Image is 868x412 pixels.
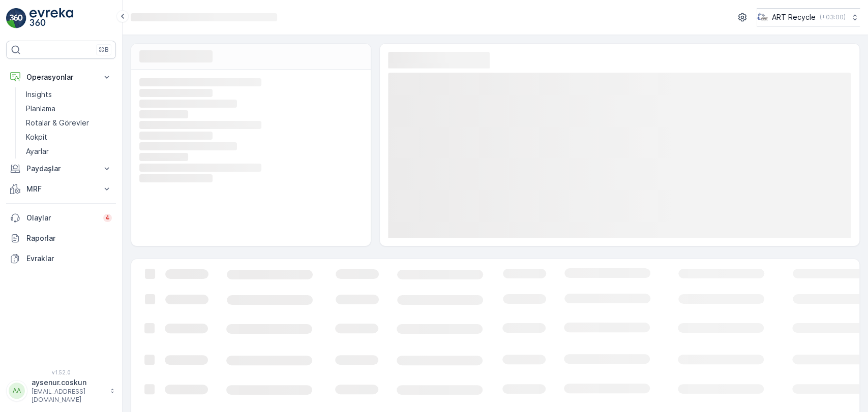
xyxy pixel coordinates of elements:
[26,132,47,142] p: Kokpit
[26,184,96,194] p: MRF
[22,144,116,159] a: Ayarlar
[6,208,116,228] a: Olaylar4
[26,164,96,174] p: Paydaşlar
[26,72,96,82] p: Operasyonlar
[757,12,768,23] img: image_23.png
[757,8,860,26] button: ART Recycle(+03:00)
[22,87,116,102] a: Insights
[26,213,97,223] p: Olaylar
[26,118,89,128] p: Rotalar & Görevler
[9,383,25,399] div: AA
[6,377,116,404] button: AAaysenur.coskun[EMAIL_ADDRESS][DOMAIN_NAME]
[32,377,105,388] p: aysenur.coskun
[99,46,109,54] p: ⌘B
[22,116,116,130] a: Rotalar & Görevler
[820,13,846,21] p: ( +03:00 )
[6,179,116,199] button: MRF
[26,146,49,156] p: Ayarlar
[26,104,55,114] p: Planlama
[6,8,26,28] img: logo
[26,89,52,100] p: Insights
[29,8,73,28] img: logo_light-DOdMpM7g.png
[22,102,116,116] a: Planlama
[22,130,116,144] a: Kokpit
[6,228,116,248] a: Raporlar
[6,248,116,269] a: Evraklar
[32,388,105,404] p: [EMAIL_ADDRESS][DOMAIN_NAME]
[26,233,112,243] p: Raporlar
[6,369,116,375] span: v 1.52.0
[105,214,110,222] p: 4
[6,159,116,179] button: Paydaşlar
[26,253,112,264] p: Evraklar
[772,12,816,22] p: ART Recycle
[6,67,116,87] button: Operasyonlar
